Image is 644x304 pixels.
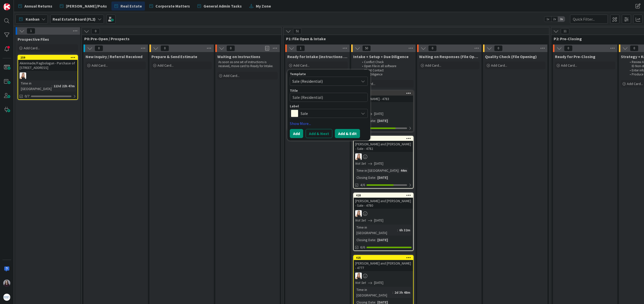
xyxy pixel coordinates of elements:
[24,46,40,50] span: Add Card...
[360,182,365,188] span: 4/6
[353,54,409,59] span: Intake + Setup + Due Diligence
[194,2,245,11] a: General Admin Tasks
[558,17,565,22] span: 3x
[375,118,376,123] span: :
[355,280,366,285] i: Not Set
[20,72,26,79] img: DB
[84,36,275,41] span: P0: Pre-Open / Prospects
[3,3,10,10] img: Visit kanbanzone.com
[354,210,413,217] div: DB
[293,28,302,34] span: 51
[355,237,375,243] div: Closing Date
[18,72,77,79] div: DB
[354,96,413,102] div: [PERSON_NAME] - 4783
[355,175,375,180] div: Closing Date
[359,68,413,72] li: Client Contact
[630,45,638,51] span: 0
[57,2,110,11] a: [PERSON_NAME]/PoAs
[290,72,306,76] span: Template
[354,193,413,198] div: 428
[356,194,413,197] div: 428
[376,175,389,180] div: [DATE]
[223,73,239,78] span: Add Card...
[393,290,412,295] div: 2d 3h 48m
[485,54,537,59] span: Quality Check (File Opening)
[419,54,479,59] span: Waiting on Responses (File Opening)
[374,111,383,116] span: [DATE]
[561,28,569,34] span: 11
[290,120,368,126] a: Show More...
[570,15,608,24] input: Quick Filter...
[20,80,52,92] div: Time in [GEOGRAPHIC_DATA]
[15,2,55,11] a: Annual Returns
[397,227,398,233] span: :
[374,161,383,166] span: [DATE]
[355,218,366,223] i: Not Set
[160,45,169,51] span: 0
[354,255,413,271] div: 425[PERSON_NAME] and [PERSON_NAME] - 4777
[356,137,413,140] div: 431
[111,2,145,11] a: Real Estate
[428,45,437,51] span: 0
[398,168,399,173] span: :
[355,168,398,173] div: Time in [GEOGRAPHIC_DATA]
[66,3,107,9] span: [PERSON_NAME]/PoAs
[25,94,29,99] span: 0/7
[544,17,551,22] span: 1x
[95,45,103,51] span: 0
[246,2,274,11] a: My Zone
[86,54,142,59] span: New Inquiry / Referral Received
[375,237,376,243] span: :
[151,54,197,59] span: Prepare & Send Estimate
[356,92,413,95] div: 432
[306,129,332,138] button: Add & Next
[24,3,52,9] span: Annual Returns
[292,78,355,84] span: Sale (Residential)
[555,54,595,59] span: Ready for Pre-Closing
[425,63,441,68] span: Add Card...
[3,280,10,287] img: BC
[354,255,413,260] div: 425
[551,17,558,22] span: 2x
[491,63,507,68] span: Add Card...
[398,227,412,233] div: 6h 32m
[3,294,10,301] img: avatar
[355,225,397,236] div: Time in [GEOGRAPHIC_DATA]
[157,63,174,68] span: Add Card...
[355,161,366,166] i: Not Set
[155,3,190,9] span: Corporate Matters
[52,83,52,89] span: :
[359,64,413,68] li: Open File in all software
[399,168,408,173] div: 44m
[355,287,392,298] div: Time in [GEOGRAPHIC_DATA]
[27,28,35,34] span: 1
[355,210,362,217] img: DB
[627,81,643,86] span: Add Card...
[354,104,413,110] div: DB
[354,273,413,279] div: DB
[226,45,235,51] span: 0
[286,36,543,41] span: P1: File Open & Intake
[360,245,365,250] span: 6/6
[287,54,348,59] span: Ready for Intake (instructions received)
[354,260,413,271] div: [PERSON_NAME] and [PERSON_NAME] - 4777
[218,60,277,68] p: As soon as one set of instructions is received, move card to Ready for Intake.
[355,273,362,279] img: DB
[52,83,76,89] div: 113d 22h 47m
[293,63,309,68] span: Add Card...
[494,45,503,51] span: 0
[354,91,413,96] div: 432
[356,256,413,259] div: 425
[20,56,77,59] div: 259
[354,136,413,141] div: 431
[359,72,413,76] li: Due Diligence
[354,91,413,102] div: 432[PERSON_NAME] - 4783
[18,37,49,42] span: Prospective Files
[217,54,260,59] span: Waiting on Instructions
[354,198,413,209] div: [PERSON_NAME] and [PERSON_NAME] - Sale - 4780
[92,63,108,68] span: Add Card...
[296,45,305,51] span: 1
[301,110,356,117] span: Sale
[355,153,362,160] img: DB
[564,45,573,51] span: 0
